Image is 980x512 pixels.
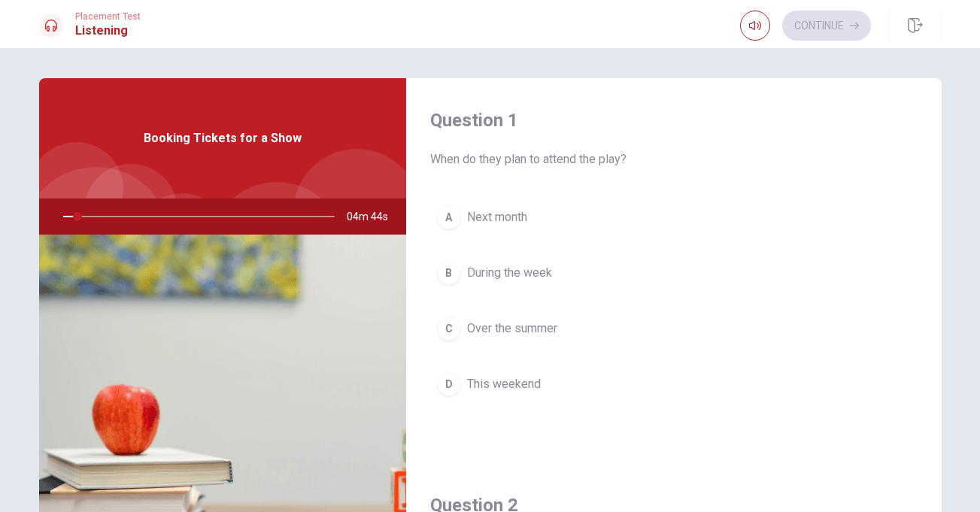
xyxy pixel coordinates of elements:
span: During the week [467,264,552,282]
button: DThis weekend [430,365,918,403]
span: When do they plan to attend the play? [430,150,918,168]
button: ANext month [430,198,918,236]
div: C [437,317,461,341]
button: BDuring the week [430,254,918,292]
span: Next month [467,208,527,226]
span: Over the summer [467,320,557,338]
div: A [437,205,461,229]
h1: Listening [75,22,141,40]
div: D [437,372,461,396]
span: Booking Tickets for a Show [144,129,302,147]
div: B [437,261,461,285]
h4: Question 1 [430,108,918,132]
span: Placement Test [75,11,141,22]
span: This weekend [467,375,541,393]
span: 04m 44s [347,198,400,235]
button: COver the summer [430,310,918,347]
